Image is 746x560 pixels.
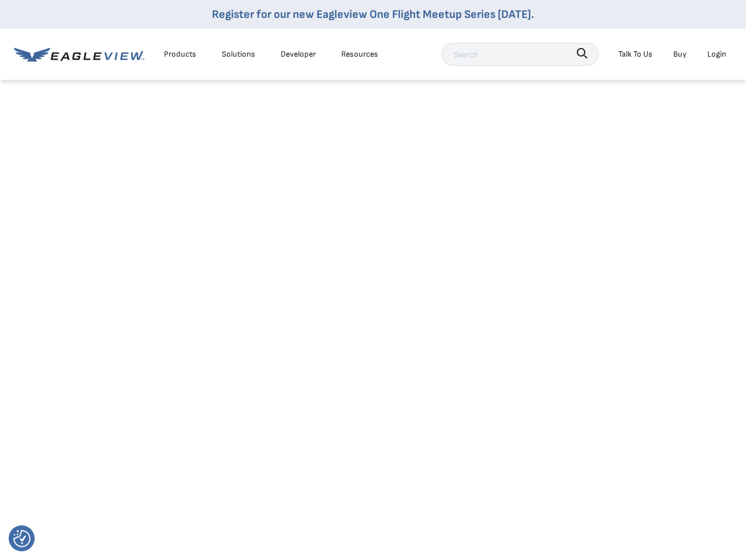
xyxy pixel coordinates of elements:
button: Consent Preferences [13,530,31,547]
div: Resources [341,47,378,61]
div: Login [707,47,726,61]
div: Talk To Us [618,47,652,61]
img: Revisit consent button [13,530,31,547]
div: Solutions [222,47,255,61]
input: Search [442,43,599,66]
a: Developer [281,47,316,61]
a: Register for our new Eagleview One Flight Meetup Series [DATE]. [212,8,534,21]
a: Buy [673,47,687,61]
div: Products [164,47,196,61]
